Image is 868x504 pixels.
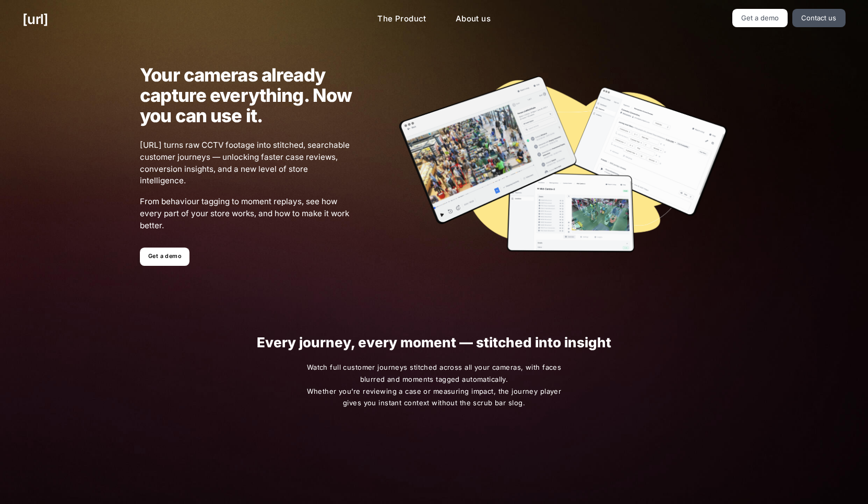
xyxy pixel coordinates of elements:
[145,335,723,350] h1: Every journey, every moment — stitched into insight
[732,9,788,27] a: Get a demo
[140,196,352,231] span: From behaviour tagging to moment replays, see how every part of your store works, and how to make...
[304,361,564,409] span: Watch full customer journeys stitched across all your cameras, with faces blurred and moments tag...
[792,9,846,27] a: Contact us
[140,139,352,187] span: [URL] turns raw CCTV footage into stitched, searchable customer journeys — unlocking faster case ...
[447,9,499,29] a: About us
[140,248,189,266] a: Get a demo
[369,9,435,29] a: The Product
[22,9,48,29] a: [URL]
[140,65,352,126] h1: Your cameras already capture everything. Now you can use it.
